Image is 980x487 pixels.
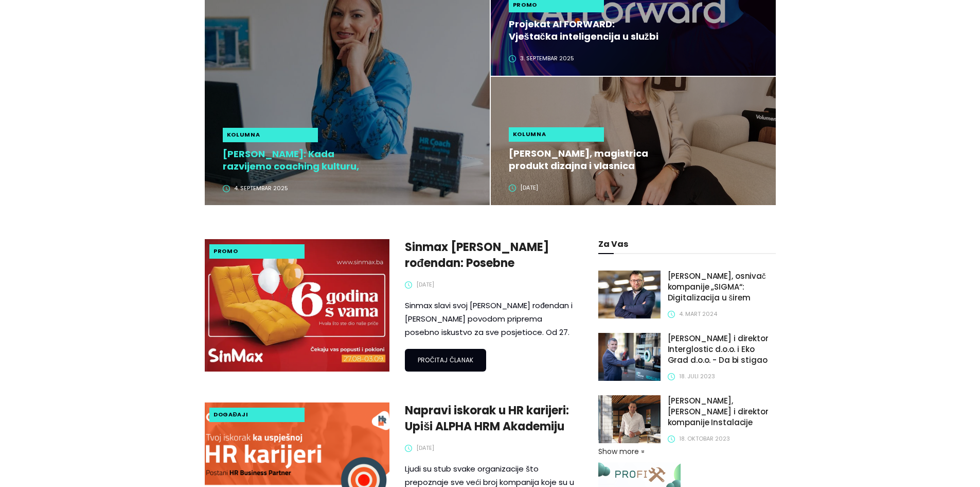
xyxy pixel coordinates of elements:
[668,395,776,432] a: [PERSON_NAME], [PERSON_NAME] i direktor kompanije Instalacije Renić: Građevina na našim prostorim...
[668,271,776,304] h1: [PERSON_NAME], osnivač kompanije „SIGMA“: Digitalizacija u širem smislu je potrebnija nego ikada
[234,184,288,193] span: 4. septembar 2025
[405,239,575,271] a: Sinmax [PERSON_NAME] rođendan: Posebne pogodnosti od 27. augusta do 3. septembra
[598,395,660,443] img: Ivan Renić, vlasnik i direktor kompanije Instalacije Renić: Građevina na našim prostorima ima vel...
[513,130,546,139] span: kolumna
[405,349,575,372] a: pročitaj članak
[598,239,775,249] h1: za vas
[668,395,776,428] h1: [PERSON_NAME], [PERSON_NAME] i direktor kompanije Instalacije Renić: Građevina na našim prostorim...
[668,435,675,443] span: clock-circle
[223,185,230,192] span: clock-circle
[509,55,516,62] span: clock-circle
[598,446,639,457] span: Show more
[509,18,765,43] a: Projekat AI FORWARD: Vještačka inteligencija u službi razvoja malih i srednjih preduzeća u [GEOGR...
[679,310,717,318] span: 4. mart 2024
[598,446,650,457] button: Show more»
[598,333,660,381] img: Nedžad Turnadžić - vlasnik i direktor Interglostic d.o.o. i Eko Grad d.o.o. - Da bi stigao do cil...
[223,148,479,173] a: [PERSON_NAME]: Kada razvijemo coaching kulturu, zaposlenici preuzimaju odgovornost i rade motivirano
[668,311,675,318] span: clock-circle
[668,373,675,380] span: clock-circle
[418,356,474,365] span: pročitaj članak
[227,130,260,139] span: kolumna
[520,54,574,63] span: 3. septembar 2025
[509,18,663,43] h2: Projekat AI FORWARD: Vještačka inteligencija u službi razvoja malih i srednjih preduzeća u [GEOGR...
[405,402,575,434] a: Napravi iskorak u HR karijeri: Upiši ALPHA HRM Akademiju
[205,239,390,372] img: Sinmax slavi šesti rođendan: Posebne pogodnosti od 27. augusta do 3. septembra
[213,247,238,256] span: promo
[668,271,776,308] a: [PERSON_NAME], osnivač kompanije „SIGMA“: Digitalizacija u širem smislu je potrebnija nego ikada
[405,349,486,372] button: pročitaj članak
[509,147,663,172] h2: [PERSON_NAME], magistrica produkt dizajna i vlasnica studija ID Interiors + Design: Enterijer je ...
[668,333,776,370] a: [PERSON_NAME] i direktor Interglostic d.o.o. i Eko Grad d.o.o. - Da bi stigao do cilja, moraš doć...
[509,184,516,192] span: clock-circle
[679,372,715,381] span: 18. juli 2023
[405,281,412,289] span: clock-circle
[513,1,538,9] span: promo
[405,299,575,340] p: Sinmax slavi svoj [PERSON_NAME] rođendan i [PERSON_NAME] povodom priprema posebno iskustvo za sve...
[598,271,660,318] img: Ragib Spahić, osnivač kompanije „SIGMA“: Digitalizacija u širem smislu je potrebnija nego ikada
[668,333,776,366] h1: [PERSON_NAME] i direktor Interglostic d.o.o. i Eko Grad d.o.o. - Da bi stigao do cilja, moraš doć...
[416,280,434,289] span: [DATE]
[679,434,730,443] span: 18. oktobar 2023
[520,183,538,192] span: [DATE]
[637,450,649,453] span: »
[509,147,765,172] a: [PERSON_NAME], magistrica produkt dizajna i vlasnica studija ID Interiors + Design: Enterijer je ...
[416,444,434,452] span: [DATE]
[405,445,412,452] span: clock-circle
[213,410,248,419] span: događaji
[223,148,377,173] h2: [PERSON_NAME]: Kada razvijemo coaching kulturu, zaposlenici preuzimaju odgovornost i rade motivirano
